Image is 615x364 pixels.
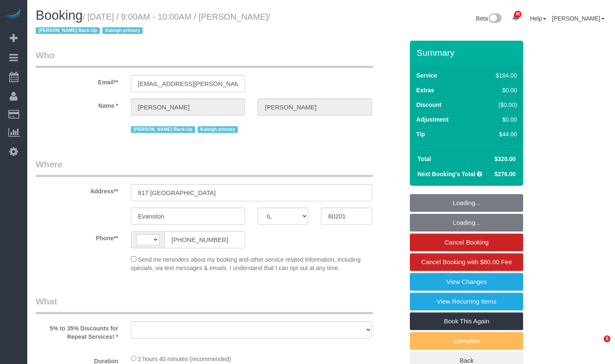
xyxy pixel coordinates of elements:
img: New interface [488,13,502,24]
div: $0.00 [478,115,517,124]
a: Help [530,15,546,22]
strong: Total [417,156,431,162]
span: 5 [604,335,610,342]
strong: Next Booking's Total [417,171,475,177]
img: Automaid Logo [5,8,22,20]
span: 2 hours 40 minutes (recommended) [138,356,231,362]
div: $184.00 [478,71,517,80]
a: Beta [476,15,502,22]
span: Kaleigh primary [198,126,238,133]
label: Adjustment [416,115,448,124]
input: Last Name* [258,99,372,116]
span: Send me reminders about my booking and other service related information, including specials, via... [131,256,361,271]
h3: Summary [417,48,519,57]
small: / [DATE] / 9:00AM - 10:00AM / [PERSON_NAME] [36,12,270,36]
label: Discount [416,101,441,109]
span: [PERSON_NAME] Back-Up [131,126,195,133]
div: $0.00 [478,86,517,94]
input: Zip Code** [321,208,372,225]
a: View Changes [410,273,523,291]
label: Name * [29,99,125,110]
span: Kaleigh primary [102,27,143,34]
a: Book This Again [410,312,523,330]
input: First Name** [131,99,245,116]
a: Cancel Booking [410,234,523,251]
a: View Recurring Items [410,293,523,310]
span: $276.00 [495,171,516,177]
legend: Who [36,49,373,68]
label: Extras [416,86,434,94]
div: $44.00 [478,130,517,138]
label: Tip [416,130,425,138]
label: 5% to 35% Discounts for Repeat Services! * [29,321,125,341]
span: Cancel Booking with $80.00 Fee [421,258,512,265]
iframe: Intercom live chat [586,335,607,356]
a: Cancel Booking with $80.00 Fee [410,253,523,271]
label: Service [416,71,437,80]
legend: What [36,295,373,314]
a: [PERSON_NAME] [552,15,605,22]
span: [PERSON_NAME] Back-Up [36,27,100,34]
legend: Where [36,158,373,177]
span: Booking [36,8,83,23]
span: 85 [514,11,521,18]
div: ($0.00) [478,101,517,109]
span: $320.00 [495,156,516,162]
a: 85 [508,8,524,27]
